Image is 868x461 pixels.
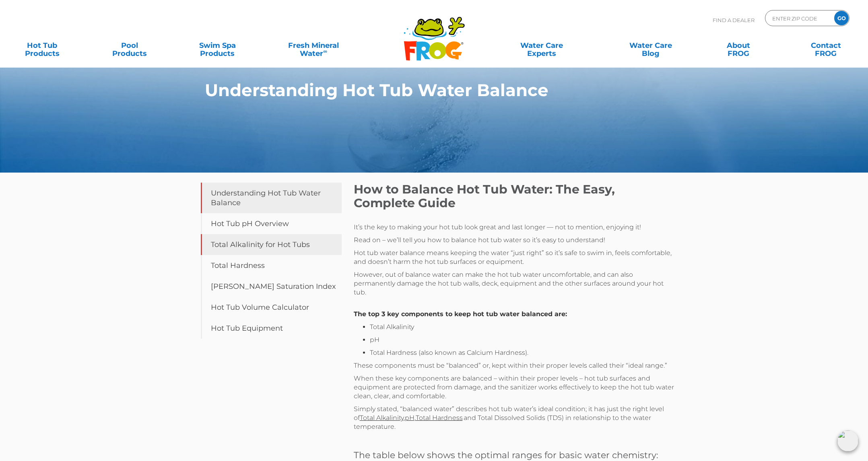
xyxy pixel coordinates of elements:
[354,414,651,430] span: and Total Dissolved Solids (TDS) in relationship to the water temperature.
[354,310,567,318] strong: The top 3 key components to keep hot tub water balanced are:
[837,430,858,451] img: openIcon
[414,414,416,422] span: ,
[487,37,597,54] a: Water CareExperts
[201,276,342,297] a: [PERSON_NAME] Saturation Index
[201,297,342,318] a: Hot Tub Volume Calculator
[201,183,342,213] a: Understanding Hot Tub Water Balance
[370,348,676,357] li: Total Hardness (also known as Calcium Hardness).
[405,414,414,422] a: pH
[370,335,676,344] li: pH
[96,37,164,54] a: PoolProducts
[354,183,676,210] h1: How to Balance Hot Tub Water: The Easy, Complete Guide
[205,80,627,100] h1: Understanding Hot Tub Water Balance
[416,414,463,422] a: Total Hardness
[354,223,676,232] p: It’s the key to making your hot tub look great and last longer — not to mention, enjoying it!
[370,323,676,331] li: Total Alkalinity
[183,37,252,54] a: Swim SpaProducts
[404,414,405,422] span: ,
[713,10,755,30] p: Find A Dealer
[201,234,342,255] a: Total Alkalinity for Hot Tubs
[360,414,404,422] a: Total Alkalinity
[271,37,356,54] a: Fresh MineralWater∞
[8,37,76,54] a: Hot TubProducts
[201,318,342,339] a: Hot Tub Equipment
[201,255,342,276] a: Total Hardness
[834,11,849,25] input: GO
[354,405,664,422] span: Simply stated, “balanced water” describes hot tub water’s ideal condition; it has just the right ...
[354,375,674,400] span: When these key components are balanced – within their proper levels – hot tub surfaces and equipm...
[323,48,327,54] sup: ∞
[354,236,676,245] p: Read on – we’ll tell you how to balance hot tub water so it’s easy to understand!
[354,249,676,266] p: Hot tub water balance means keeping the water “just right” so it’s safe to swim in, feels comfort...
[354,270,676,297] p: However, out of balance water can make the hot tub water uncomfortable, and can also permanently ...
[771,12,826,24] input: Zip Code Form
[792,37,860,54] a: ContactFROG
[354,362,667,369] span: These components must be “balanced” or, kept within their proper levels called their “ideal range.”
[704,37,772,54] a: AboutFROG
[616,37,685,54] a: Water CareBlog
[201,213,342,234] a: Hot Tub pH Overview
